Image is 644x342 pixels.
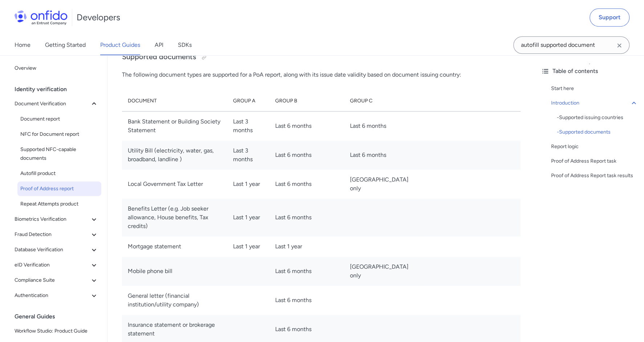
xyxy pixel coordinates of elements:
span: Autofill product [20,169,98,178]
a: Start here [551,84,638,93]
th: Group A [227,91,269,111]
td: Benefits Letter (e.g. Job seeker allowance, House benefits, Tax credits) [122,199,227,236]
a: Product Guides [100,35,140,55]
td: Last 6 months [269,199,344,236]
h1: Developers [77,12,120,23]
a: Autofill product [17,166,101,181]
td: Mobile phone bill [122,257,227,286]
a: Workflow Studio: Product Guide [12,324,101,338]
a: Repeat Attempts product [17,197,101,211]
span: Biometrics Verification [15,215,90,224]
button: Database Verification [12,243,101,257]
td: Mortgage statement [122,236,227,257]
div: Identity verification [15,82,104,97]
td: Last 6 months [269,141,344,170]
td: Last 3 months [227,141,269,170]
a: Document report [17,112,101,126]
a: Getting Started [45,35,86,55]
a: API [155,35,163,55]
td: Last 1 year [227,170,269,199]
td: Last 1 year [269,236,344,257]
a: Proof of Address report [17,182,101,196]
td: Local Government Tax Letter [122,170,227,199]
td: Last 6 months [269,257,344,286]
a: Introduction [551,99,638,107]
a: Proof of Address Report task [551,157,638,166]
a: Overview [12,61,101,76]
td: General letter (financial institution/utility company) [122,286,227,315]
span: Overview [15,64,98,73]
td: Utility Bill (electricity, water, gas, broadband, landline ) [122,141,227,170]
td: Last 6 months [269,286,344,315]
button: Biometrics Verification [12,212,101,227]
a: Report logic [551,142,638,151]
button: eID Verification [12,258,101,272]
th: Document [122,91,227,111]
td: Last 3 months [227,111,269,141]
td: Last 6 months [269,111,344,141]
a: NFC for Document report [17,127,101,142]
img: Onfido Logo [15,10,68,25]
th: Group C [344,91,418,111]
div: - Supported documents [557,128,638,137]
input: Onfido search input field [513,36,629,54]
span: Fraud Detection [15,230,90,239]
td: Last 6 months [344,111,418,141]
a: Support [590,8,629,27]
p: The following document types are supported for a PoA report, along with its issue date validity b... [122,70,521,79]
span: NFC for Document report [20,130,98,139]
span: Authentication [15,291,90,300]
a: Proof of Address Report task results [551,171,638,180]
a: -Supported issuing countries [557,113,638,122]
span: Proof of Address report [20,184,98,193]
button: Authentication [12,288,101,303]
td: Last 6 months [344,141,418,170]
button: Fraud Detection [12,227,101,242]
td: [GEOGRAPHIC_DATA] only [344,170,418,199]
svg: Clear search field button [615,41,624,50]
span: Repeat Attempts product [20,200,98,208]
button: Document Verification [12,97,101,111]
a: -Supported documents [557,128,638,137]
td: Last 6 months [269,170,344,199]
span: Database Verification [15,245,90,254]
td: [GEOGRAPHIC_DATA] only [344,257,418,286]
a: Supported NFC-capable documents [17,142,101,166]
span: Document Verification [15,99,90,108]
div: - Supported issuing countries [557,113,638,122]
td: Last 1 year [227,199,269,236]
span: eID Verification [15,261,90,269]
span: Compliance Suite [15,276,90,285]
a: SDKs [178,35,192,55]
button: Compliance Suite [12,273,101,288]
span: Document report [20,115,98,123]
th: Group B [269,91,344,111]
span: Workflow Studio: Product Guide [15,327,98,335]
div: Table of contents [541,67,638,76]
td: Last 1 year [227,236,269,257]
div: General Guides [15,309,104,324]
a: Home [15,35,30,55]
span: Supported NFC-capable documents [20,145,98,163]
h3: Supported documents [122,52,521,63]
td: Bank Statement or Building Society Statement [122,111,227,141]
